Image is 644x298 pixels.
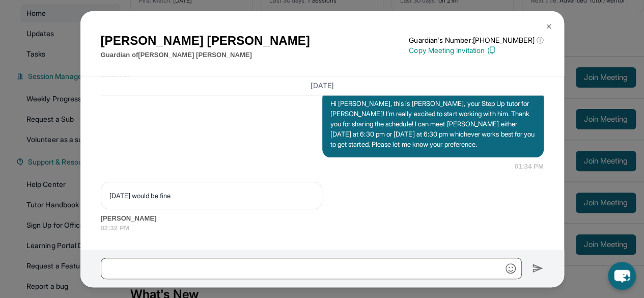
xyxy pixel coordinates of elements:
[101,32,310,50] h1: [PERSON_NAME] [PERSON_NAME]
[608,262,636,290] button: chat-button
[101,50,310,60] p: Guardian of [PERSON_NAME] [PERSON_NAME]
[409,45,543,56] p: Copy Meeting Invitation
[101,213,544,224] span: [PERSON_NAME]
[515,161,544,172] span: 01:34 PM
[109,191,314,201] p: [DATE] would be fine
[545,22,553,31] img: Close Icon
[409,35,543,45] p: Guardian's Number: [PHONE_NUMBER]
[101,80,544,91] h3: [DATE]
[536,35,543,45] span: ⓘ
[506,263,516,274] img: Emoji
[487,46,496,55] img: Copy Icon
[330,98,536,149] p: Hi [PERSON_NAME], this is [PERSON_NAME], your Step Up tutor for [PERSON_NAME]! I’m really excited...
[532,262,544,275] img: Send icon
[101,223,544,233] span: 02:32 PM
